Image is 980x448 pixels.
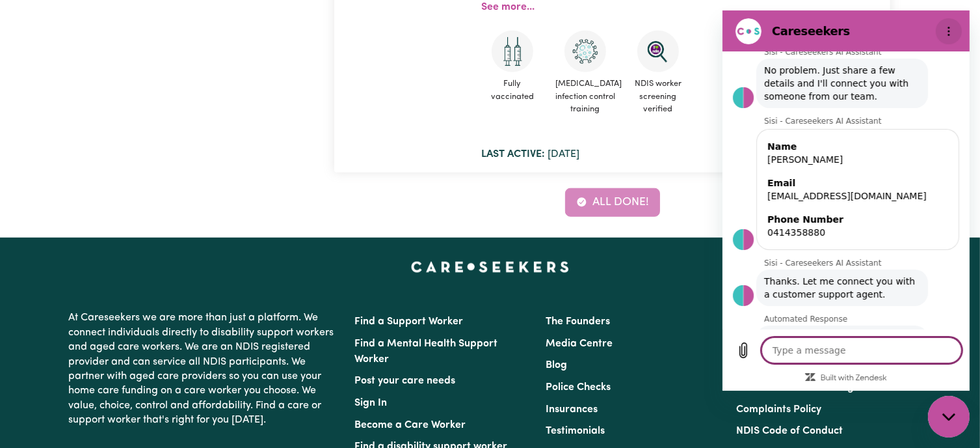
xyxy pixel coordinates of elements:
a: Insurances [546,404,598,415]
a: Post your care needs [355,376,456,386]
a: Careseekers home page [411,261,569,272]
a: Sign In [355,398,388,408]
button: Upload file [8,327,34,353]
p: At Careseekers we are more than just a platform. We connect individuals directly to disability su... [69,305,339,432]
a: Police Checks [546,382,611,393]
iframe: Messaging window [722,10,970,391]
a: NDIS Code of Conduct [736,426,843,436]
a: The Founders [546,316,610,327]
span: Hi there! We're offline right now as our agents are available [DATE] to [DATE], 9 AM to 5 PM Sydn... [36,315,203,404]
b: Last active: [481,149,545,160]
a: Become a Care Worker [355,420,466,430]
span: [MEDICAL_DATA] infection control training [554,72,616,120]
a: Media Centre [546,339,613,349]
a: Blog [546,360,567,371]
span: Fully vaccinated [481,72,544,107]
iframe: Button to launch messaging window, conversation in progress [928,396,970,438]
img: NDIS Worker Screening Verified [637,31,679,72]
span: [DATE] [481,149,579,160]
a: Find a Mental Health Support Worker [355,339,498,365]
img: Care and support worker has received 2 doses of COVID-19 vaccine [492,31,533,72]
a: Complaints Policy [736,404,821,415]
img: CS Academy: COVID-19 Infection Control Training course completed [564,31,606,72]
span: NDIS worker screening verified [627,72,689,120]
a: Built with Zendesk: Visit the Zendesk website in a new tab [98,364,165,372]
a: See more... [481,2,535,12]
a: Find a Support Worker [355,316,464,327]
a: Testimonials [546,426,605,436]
